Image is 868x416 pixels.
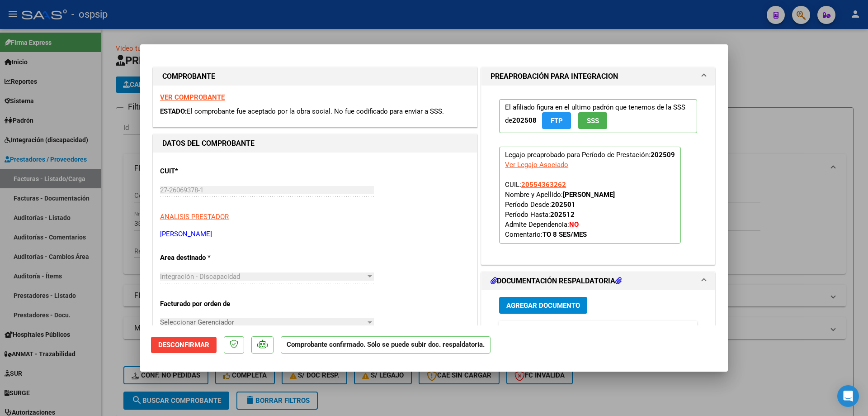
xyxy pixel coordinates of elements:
[505,160,568,170] div: Ver Legajo Asociado
[160,273,240,281] span: Integración - Discapacidad
[578,112,607,129] button: SSS
[281,336,491,354] p: Comprobante confirmado. Sólo se puede subir doc. respaldatoria.
[505,181,615,239] span: CUIL: Nombre y Apellido: Período Desde: Período Hasta: Admite Dependencia:
[542,112,571,129] button: FTP
[160,93,225,101] a: VER COMPROBANTE
[563,191,615,199] strong: [PERSON_NAME]
[162,72,215,81] strong: COMPROBANTE
[587,117,599,125] span: SSS
[651,151,675,159] strong: 202509
[481,272,715,290] mat-expansion-panel-header: DOCUMENTACIÓN RESPALDATORIA
[542,230,587,239] strong: TO 8 SES/MES
[160,107,187,115] span: ESTADO:
[648,321,693,340] datatable-header-cell: Subido
[187,107,444,115] span: El comprobante fue aceptado por la obra social. No fue codificado para enviar a SSS.
[160,213,229,221] span: ANALISIS PRESTADOR
[551,201,576,209] strong: 202501
[521,181,566,189] span: 20554363262
[481,67,715,86] mat-expansion-panel-header: PREAPROBACIÓN PARA INTEGRACION
[512,116,537,124] strong: 202508
[693,321,739,340] datatable-header-cell: Acción
[151,337,217,353] button: Desconfirmar
[522,321,590,340] datatable-header-cell: Documento
[160,253,253,263] p: Area destinado *
[837,385,859,407] div: Open Intercom Messenger
[499,99,697,133] p: El afiliado figura en el ultimo padrón que tenemos de la SSS de
[160,299,253,309] p: Facturado por orden de
[160,166,253,177] p: CUIT
[505,230,587,239] span: Comentario:
[590,321,648,340] datatable-header-cell: Usuario
[569,220,579,229] strong: NO
[160,318,366,326] span: Seleccionar Gerenciador
[499,321,522,340] datatable-header-cell: ID
[551,117,563,125] span: FTP
[550,210,575,219] strong: 202512
[158,341,209,349] span: Desconfirmar
[162,139,255,148] strong: DATOS DEL COMPROBANTE
[506,301,580,310] span: Agregar Documento
[160,229,470,239] p: [PERSON_NAME]
[491,276,622,287] h1: DOCUMENTACIÓN RESPALDATORIA
[499,297,587,314] button: Agregar Documento
[481,86,715,264] div: PREAPROBACIÓN PARA INTEGRACION
[491,71,618,82] h1: PREAPROBACIÓN PARA INTEGRACION
[499,147,681,244] p: Legajo preaprobado para Período de Prestación:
